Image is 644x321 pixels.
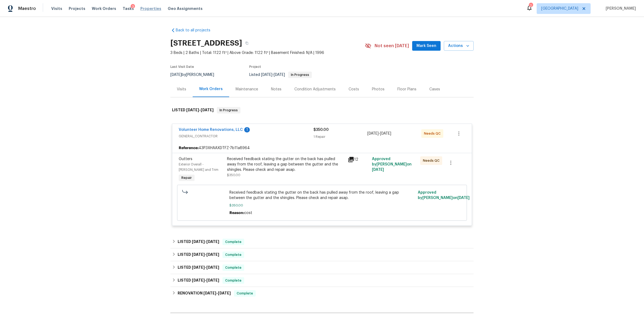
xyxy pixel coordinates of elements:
div: 3 [131,4,135,9]
span: - [192,278,219,282]
span: - [192,253,219,256]
div: 7 [529,3,533,9]
div: 43P3XHAAXDTFZ-7b11a8964 [172,143,472,153]
span: Projects [69,6,85,11]
span: [DATE] [186,108,199,112]
span: Mark Seen [416,43,436,49]
span: $350.00 [227,174,240,177]
span: 3 Beds | 2 Baths | Total: 1122 ft² | Above Grade: 1122 ft² | Basement Finished: N/A | 1996 [170,50,365,56]
span: [DATE] [274,73,285,77]
span: [DATE] [380,132,391,135]
span: Complete [223,265,244,270]
div: by [PERSON_NAME] [170,72,221,78]
span: [DATE] [192,278,205,282]
span: Needs QC [423,158,442,163]
a: Back to all projects [170,28,222,33]
span: [DATE] [206,265,219,269]
button: Copy Address [242,38,252,48]
h6: LISTED [178,252,219,258]
span: Geo Assignments [168,6,203,11]
div: 1 Repair [313,134,367,139]
span: Repair [179,175,194,180]
span: Last Visit Date [170,65,194,68]
div: Photos [372,87,385,92]
span: Approved by [PERSON_NAME] on [418,191,470,200]
div: 1 [244,127,250,132]
span: $350.00 [229,203,415,208]
h6: RENOVATION [178,290,231,297]
div: Work Orders [199,86,223,92]
span: Maestro [18,6,36,11]
div: Floor Plans [397,87,416,92]
a: Volunteer Home Renovations, LLC [179,128,243,132]
h6: LISTED [178,239,219,245]
span: [DATE] [192,253,205,256]
span: - [192,265,219,269]
span: - [367,131,391,136]
div: LISTED [DATE]-[DATE]Complete [170,261,474,274]
h2: [STREET_ADDRESS] [170,40,242,46]
span: Properties [140,6,161,11]
span: Exterior Overall - [PERSON_NAME] and Trim [179,163,218,171]
div: Costs [349,87,359,92]
span: [PERSON_NAME] [603,6,636,11]
span: Visits [51,6,62,11]
span: cost [244,211,252,215]
span: Gutters [179,157,192,161]
span: [DATE] [367,132,379,135]
span: Needs QC [424,131,443,136]
span: [DATE] [458,196,470,200]
div: RENOVATION [DATE]-[DATE]Complete [170,287,474,300]
div: Received feedback stating the gutter on the back has pulled away from the roof, leaving a gap bet... [227,156,345,172]
div: LISTED [DATE]-[DATE]Complete [170,235,474,248]
span: $350.00 [313,128,329,132]
div: Maintenance [236,87,258,92]
span: Complete [223,252,244,257]
div: Cases [429,87,440,92]
div: LISTED [DATE]-[DATE]Complete [170,274,474,287]
span: [DATE] [192,240,205,243]
span: Work Orders [92,6,116,11]
span: Project [249,65,261,68]
span: In Progress [217,108,240,113]
h6: LISTED [178,264,219,271]
span: [DATE] [261,73,272,77]
span: [DATE] [218,291,231,295]
span: Complete [235,291,255,296]
span: Listed [249,73,312,77]
span: [DATE] [372,168,384,172]
span: [DATE] [206,253,219,256]
span: Reason: [229,211,244,215]
span: GENERAL_CONTRACTOR [179,134,313,139]
button: Actions [444,41,474,51]
span: [GEOGRAPHIC_DATA] [541,6,578,11]
div: 12 [348,156,369,163]
span: Tasks [123,7,134,10]
span: Actions [448,43,469,49]
h6: LISTED [178,277,219,284]
span: - [203,291,231,295]
div: Condition Adjustments [294,87,336,92]
span: [DATE] [206,240,219,243]
span: [DATE] [203,291,216,295]
span: [DATE] [192,265,205,269]
div: Notes [271,87,281,92]
span: Complete [223,278,244,283]
div: LISTED [DATE]-[DATE]Complete [170,248,474,261]
span: Complete [223,239,244,245]
span: [DATE] [206,278,219,282]
span: - [192,240,219,243]
span: Received feedback stating the gutter on the back has pulled away from the roof, leaving a gap bet... [229,190,415,201]
div: LISTED [DATE]-[DATE]In Progress [170,102,474,119]
h6: LISTED [172,107,214,113]
span: [DATE] [201,108,214,112]
span: - [186,108,214,112]
span: [DATE] [170,73,182,77]
button: Mark Seen [412,41,441,51]
span: Approved by [PERSON_NAME] on [372,157,412,172]
div: Visits [177,87,186,92]
span: In Progress [289,73,311,76]
b: Reference: [179,145,199,151]
span: - [261,73,285,77]
span: Not seen [DATE] [375,43,409,49]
